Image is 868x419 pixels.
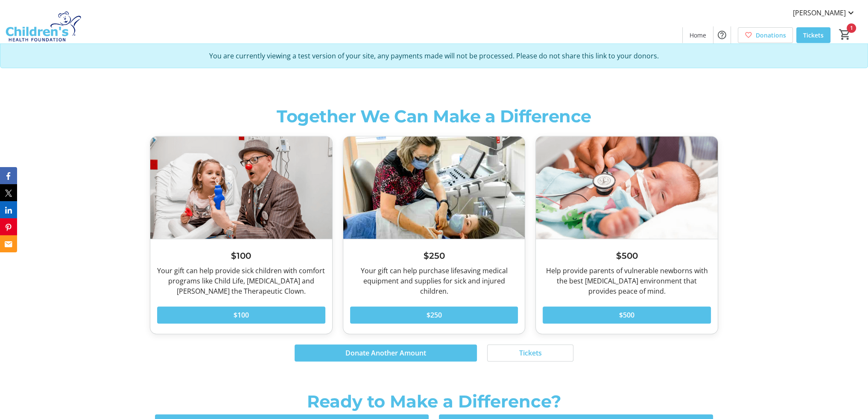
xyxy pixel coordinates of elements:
span: $500 [619,310,634,320]
button: $250 [350,306,518,324]
span: $100 [234,310,249,320]
div: Together We Can Make a Difference [150,104,718,129]
button: $100 [157,306,325,324]
span: Home [690,31,706,40]
button: Donate Another Amount [295,344,477,361]
a: Donations [738,27,793,43]
button: Tickets [487,344,573,361]
a: Home [683,27,713,43]
button: Help [713,26,731,43]
img: $250 [343,136,525,238]
h3: $500 [543,249,711,262]
img: Children's Health Foundation's Logo [5,3,81,46]
div: Your gift can help provide sick children with comfort programs like Child Life, [MEDICAL_DATA] an... [157,266,325,296]
button: Cart [837,27,853,42]
h3: $100 [157,249,325,262]
button: [PERSON_NAME] [786,6,863,20]
div: Your gift can help purchase lifesaving medical equipment and supplies for sick and injured children. [350,266,518,296]
span: Donations [756,31,786,40]
span: Tickets [803,31,824,40]
p: Ready to Make a Difference? [155,389,713,414]
img: $500 [536,136,718,238]
span: Donate Another Amount [345,348,426,358]
button: $500 [543,306,711,324]
span: $250 [426,310,441,320]
span: [PERSON_NAME] [793,8,846,18]
div: Help provide parents of vulnerable newborns with the best [MEDICAL_DATA] environment that provide... [543,266,711,296]
img: $100 [150,136,332,238]
span: Tickets [519,348,542,358]
a: Tickets [796,27,830,43]
h3: $250 [350,249,518,262]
